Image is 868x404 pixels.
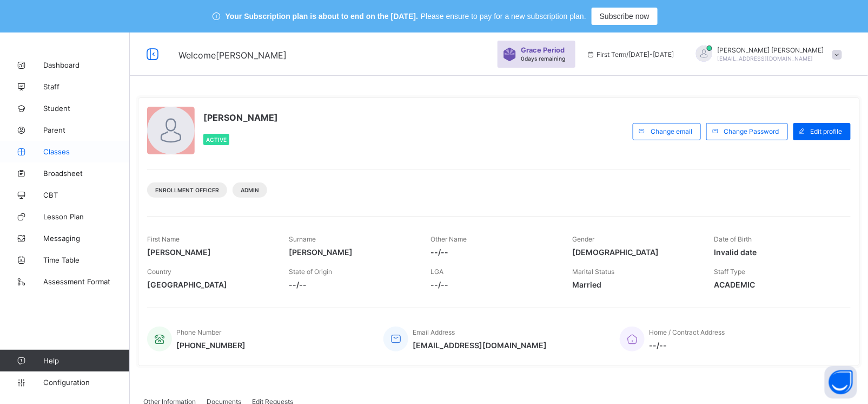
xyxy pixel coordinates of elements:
[503,48,516,61] img: sticker-purple.71386a28dfed39d6af7621340158ba97.svg
[825,366,857,399] button: Open asap
[651,127,692,135] span: Change email
[430,268,443,276] span: LGA
[155,187,219,193] span: Enrollment Officer
[43,104,130,113] span: Student
[147,280,273,289] span: [GEOGRAPHIC_DATA]
[430,235,467,243] span: Other Name
[43,61,130,69] span: Dashboard
[430,247,556,257] span: --/--
[430,280,556,289] span: --/--
[413,328,455,336] span: Email Address
[226,12,418,21] span: Your Subscription plan is about to end on the [DATE].
[43,234,130,243] span: Messaging
[43,191,130,199] span: CBT
[43,378,129,387] span: Configuration
[289,247,414,257] span: [PERSON_NAME]
[685,45,847,63] div: BENJAMINJEREMIAH
[43,356,129,365] span: Help
[43,169,130,178] span: Broadsheet
[176,328,221,336] span: Phone Number
[714,235,752,243] span: Date of Birth
[573,247,698,257] span: [DEMOGRAPHIC_DATA]
[649,341,725,350] span: --/--
[521,46,565,54] span: Grace Period
[289,268,332,276] span: State of Origin
[43,82,130,91] span: Staff
[43,212,130,221] span: Lesson Plan
[176,341,246,350] span: [PHONE_NUMBER]
[718,46,824,54] span: [PERSON_NAME] [PERSON_NAME]
[147,235,180,243] span: First Name
[206,136,227,143] span: Active
[421,12,586,21] span: Please ensure to pay for a new subscription plan.
[573,235,595,243] span: Gender
[147,247,273,257] span: [PERSON_NAME]
[573,268,615,276] span: Marital Status
[147,268,171,276] span: Country
[718,55,813,62] span: [EMAIL_ADDRESS][DOMAIN_NAME]
[600,12,650,21] span: Subscribe now
[586,50,674,58] span: session/term information
[203,112,278,123] span: [PERSON_NAME]
[43,277,130,286] span: Assessment Format
[43,126,130,134] span: Parent
[811,127,843,135] span: Edit profile
[573,280,698,289] span: Married
[724,127,779,135] span: Change Password
[714,268,746,276] span: Staff Type
[714,247,840,257] span: Invalid date
[289,235,316,243] span: Surname
[649,328,725,336] span: Home / Contract Address
[289,280,414,289] span: --/--
[43,147,130,156] span: Classes
[521,55,565,62] span: 0 days remaining
[241,187,259,193] span: Admin
[43,256,130,264] span: Time Table
[413,341,547,350] span: [EMAIL_ADDRESS][DOMAIN_NAME]
[714,280,840,289] span: ACADEMIC
[178,50,287,61] span: Welcome [PERSON_NAME]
